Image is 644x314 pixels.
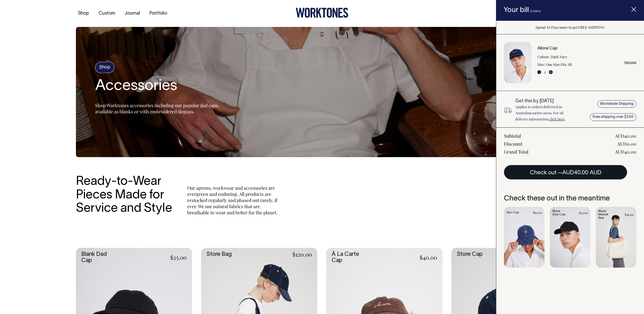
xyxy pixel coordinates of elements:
[549,70,553,74] button: +
[530,10,541,13] span: (1 item)
[546,62,572,68] dd: One Size Fits All
[615,149,636,155] div: AUD40.00
[551,54,567,60] dd: Dark Navy
[537,54,550,60] dt: Colour:
[562,170,601,175] span: AUD40.00 AUD
[96,9,117,18] a: Custom
[549,117,565,121] a: click here
[537,47,558,50] a: Allora! Cap
[95,61,115,73] h4: Shop
[504,195,636,203] h6: Check these out in the meantime
[504,133,521,139] div: Subtotal
[147,9,169,18] a: Portfolio
[515,104,576,122] p: Applies to orders delivered in Australian metro areas. For all delivery information, .
[625,61,636,64] a: Remove
[537,62,545,68] dt: Size:
[95,78,223,95] h2: Accessories
[515,99,576,104] h6: Get this by [DATE]
[617,141,636,147] div: AUD0.00
[76,9,91,18] a: Shop
[187,185,280,216] p: Our aprons, workwear and accessories are evergreen and enduring. All products are restocked regul...
[536,25,605,30] span: Spend AUD310 more to get FREE SHIPPING
[504,42,531,83] img: Allora! Cap
[615,133,636,139] div: AUD40.00
[123,9,142,18] a: Journal
[76,175,176,216] h3: Ready-to-Wear Pieces Made for Service and Style
[504,165,627,179] button: Check out —AUD40.00 AUD
[504,149,528,155] div: Grand Total
[95,102,219,115] span: Shop Worktones accessories including our popular dad caps, available as blanks or with embroidere...
[537,70,541,74] button: -
[504,141,522,147] div: Discount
